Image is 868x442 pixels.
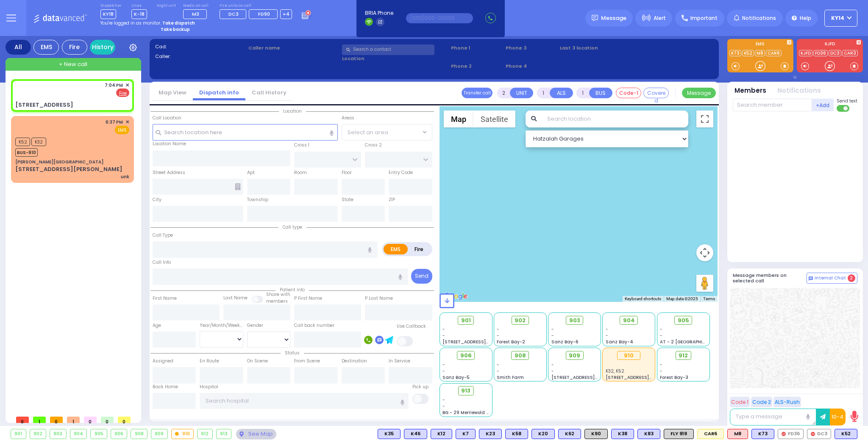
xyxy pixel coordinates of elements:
[451,63,503,70] span: Phone 2
[84,417,97,423] span: 0
[162,20,195,26] strong: Take dispatch
[442,397,445,403] span: -
[835,429,857,439] div: K52
[155,43,246,50] label: Cad:
[729,50,741,56] a: K73
[198,429,212,439] div: 912
[258,11,270,17] span: FD90
[660,326,662,332] span: -
[342,115,354,122] label: Areas
[15,101,73,109] div: [STREET_ADDRESS]
[616,88,641,98] button: Code-1
[67,417,80,423] span: 1
[766,50,782,56] a: CAR6
[696,275,713,292] button: Drag Pegman onto the map to open Street View
[611,429,634,439] div: K38
[247,196,268,203] label: Township
[125,82,129,89] span: ✕
[90,40,115,55] a: History
[807,429,831,439] div: DC3
[606,368,624,374] span: K32, K52
[442,362,445,368] span: -
[342,196,353,203] label: State
[153,295,177,302] label: First Name
[151,429,167,439] div: 909
[406,13,473,23] input: (000)000-00000
[815,275,846,281] span: Internal Chat
[228,11,239,17] span: DC3
[809,276,813,281] img: comment-alt.png
[637,429,660,439] div: BLS
[797,42,863,48] label: KJFD
[460,351,472,360] span: 906
[742,50,754,56] a: K52
[442,291,470,302] a: Open this area in Google Maps (opens a new window)
[497,332,499,339] span: -
[342,169,352,176] label: Floor
[497,326,499,332] span: -
[404,429,427,439] div: K46
[121,174,129,180] div: unk
[411,269,432,284] button: Send
[479,429,502,439] div: K23
[601,14,626,22] span: Message
[560,44,637,52] label: Last 3 location
[505,429,528,439] div: BLS
[510,88,533,98] button: UNIT
[531,429,555,439] div: K20
[733,99,812,111] input: Search member
[551,326,554,332] span: -
[153,232,173,239] label: Call Type
[200,358,219,365] label: En Route
[697,429,724,439] div: CAR6
[33,13,90,23] img: Logo
[155,53,246,60] label: Caller:
[730,397,750,407] button: Code 1
[542,110,688,127] input: Search location
[778,429,804,439] div: FD36
[294,295,322,302] label: P First Name
[279,108,306,114] span: Location
[831,14,844,22] span: KY14
[456,429,476,439] div: BLS
[33,417,46,423] span: 1
[812,99,834,111] button: +Add
[236,429,276,439] div: See map
[837,98,857,104] span: Send text
[294,358,320,365] label: From Scene
[247,169,255,176] label: Apt
[153,384,178,390] label: Back Home
[506,63,557,70] span: Phone 4
[365,295,393,302] label: P Last Name
[837,104,850,113] label: Turn off text
[247,322,263,329] label: Gender
[153,196,161,203] label: City
[119,90,127,97] u: Fire
[365,9,393,17] span: BRIA Phone
[50,417,63,423] span: 0
[461,316,471,325] span: 901
[153,141,186,147] label: Location Name
[248,44,339,52] label: Caller name
[115,126,129,134] span: EMS
[551,368,554,374] span: -
[497,374,524,381] span: Smith Farm
[660,332,662,339] span: -
[105,82,123,88] span: 7:04 PM
[30,429,46,439] div: 902
[558,429,581,439] div: K62
[751,429,774,439] div: K73
[829,50,841,56] a: DC3
[473,110,515,127] button: Show satellite imagery
[682,88,716,98] button: Message
[442,403,445,409] span: -
[660,368,662,374] span: -
[751,429,774,439] div: BLS
[431,429,452,439] div: BLS
[442,332,445,339] span: -
[697,429,724,439] div: Fire Chief
[842,50,858,56] a: CAR3
[497,368,499,374] span: -
[679,351,688,360] span: 912
[727,42,793,48] label: EMS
